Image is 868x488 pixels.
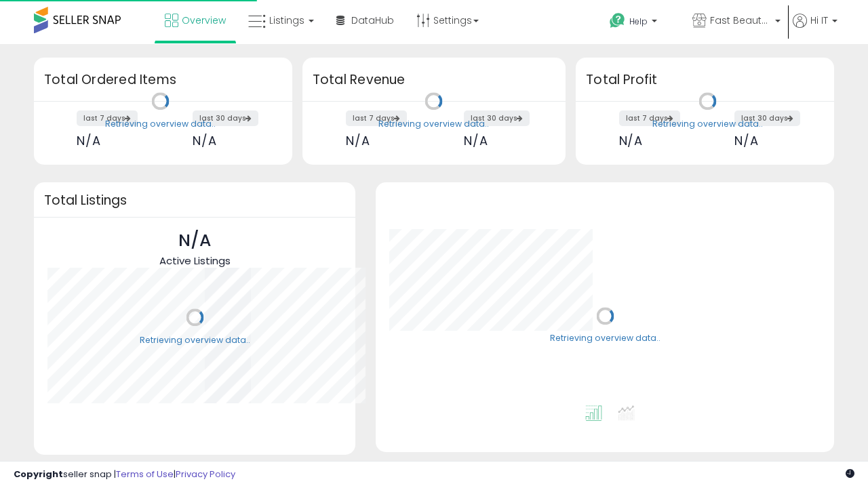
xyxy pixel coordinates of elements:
span: Hi IT [810,14,828,27]
div: seller snap | | [14,468,235,481]
div: Retrieving overview data.. [550,333,660,345]
strong: Copyright [14,468,63,481]
div: Retrieving overview data.. [140,334,250,346]
a: Hi IT [793,14,837,44]
i: Get Help [609,12,626,29]
div: Retrieving overview data.. [652,118,763,130]
a: Privacy Policy [176,468,235,481]
span: Overview [182,14,226,27]
span: DataHub [351,14,394,27]
a: Help [599,2,680,44]
span: Help [629,16,648,27]
a: Terms of Use [116,468,174,481]
span: Listings [269,14,304,27]
div: Retrieving overview data.. [378,118,489,130]
span: Fast Beauty ([GEOGRAPHIC_DATA]) [710,14,771,27]
div: Retrieving overview data.. [105,118,216,130]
